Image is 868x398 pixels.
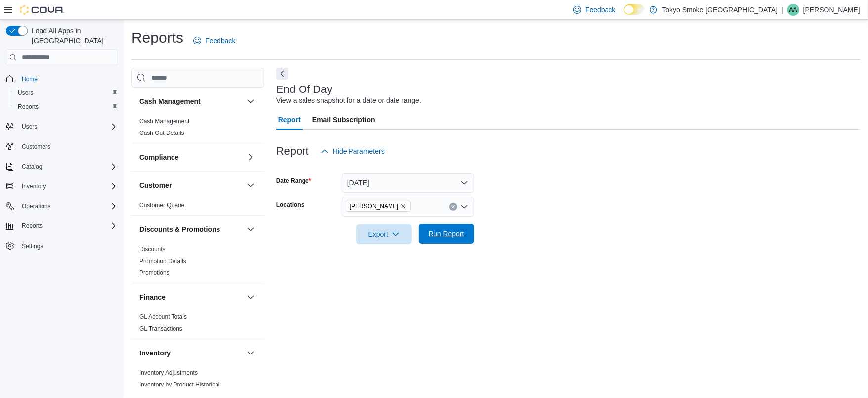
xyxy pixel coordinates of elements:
button: Remove Regina Quance from selection in this group [400,203,406,209]
button: Cash Management [245,95,257,107]
button: Users [2,120,122,133]
button: Compliance [139,152,243,162]
img: Cova [20,5,64,15]
a: Users [14,87,37,99]
div: Discounts & Promotions [131,243,264,283]
div: View a sales snapshot for a date or date range. [276,95,421,106]
div: Finance [131,311,264,339]
button: Discounts & Promotions [245,223,257,235]
span: Hide Parameters [333,146,385,156]
a: GL Transactions [139,325,182,332]
span: Users [18,89,33,97]
button: Hide Parameters [317,141,389,161]
span: Users [14,87,118,99]
button: Inventory [139,348,243,358]
span: Home [18,72,118,85]
span: Customers [22,143,50,151]
button: Finance [245,291,257,303]
span: Promotions [139,269,170,277]
button: Customer [139,180,243,190]
button: Export [356,224,412,244]
span: Inventory Adjustments [139,369,198,377]
button: Open list of options [460,203,468,211]
span: Users [18,121,118,133]
a: Customers [18,141,54,153]
div: Customer [131,199,264,215]
a: Settings [18,240,47,252]
a: Inventory by Product Historical [139,381,220,388]
button: Reports [2,219,122,233]
span: [PERSON_NAME] [350,201,399,211]
button: Customer [245,179,257,191]
button: Finance [139,292,243,302]
span: Load All Apps in [GEOGRAPHIC_DATA] [28,26,118,45]
button: Inventory [245,347,257,359]
a: Reports [14,101,43,113]
h1: Reports [131,28,183,47]
h3: Finance [139,292,166,302]
button: Customers [2,139,122,154]
button: Operations [18,200,55,212]
button: Next [276,68,288,80]
button: Settings [2,239,122,253]
input: Dark Mode [624,4,645,15]
span: Reports [14,101,118,113]
span: Report [278,110,301,130]
span: Reports [22,222,43,230]
a: Inventory Adjustments [139,369,198,376]
button: Run Report [419,224,474,244]
span: AA [789,4,797,16]
span: Catalog [22,163,42,171]
span: Cash Management [139,117,189,125]
span: Catalog [18,161,118,173]
span: Home [22,75,38,83]
button: Compliance [245,151,257,163]
button: Inventory [2,179,122,193]
h3: Discounts & Promotions [139,224,220,234]
button: Reports [10,100,122,114]
span: Inventory by Product Historical [139,381,220,389]
span: GL Transactions [139,325,182,333]
h3: Report [276,145,309,157]
a: GL Account Totals [139,313,187,320]
h3: End Of Day [276,84,333,95]
span: Run Report [429,229,464,239]
span: Discounts [139,245,166,253]
span: Operations [22,202,51,210]
a: Discounts [139,246,166,253]
a: Promotion Details [139,258,186,265]
a: Home [18,73,42,85]
span: Export [362,224,406,244]
span: Settings [18,240,118,252]
a: Cash Out Details [139,130,184,136]
span: Dark Mode [624,15,624,15]
span: Users [22,123,37,131]
button: Users [10,86,122,100]
span: Customers [18,140,118,153]
p: Tokyo Smoke [GEOGRAPHIC_DATA] [662,4,778,16]
span: Promotion Details [139,257,186,265]
div: Cash Management [131,115,264,143]
label: Locations [276,201,304,209]
h3: Customer [139,180,172,190]
button: Discounts & Promotions [139,224,243,234]
a: Feedback [189,31,239,50]
button: Catalog [18,161,46,173]
span: Feedback [205,36,235,45]
div: Asia Allen [787,4,799,16]
span: GL Account Totals [139,313,187,321]
span: Reports [18,103,39,111]
h3: Inventory [139,348,171,358]
button: Operations [2,199,122,213]
span: Settings [22,242,43,250]
button: Clear input [449,203,457,211]
button: Cash Management [139,96,243,106]
button: Reports [18,220,46,232]
h3: Cash Management [139,96,201,106]
span: Customer Queue [139,201,184,209]
p: | [781,4,783,16]
span: Feedback [585,5,615,15]
p: [PERSON_NAME] [803,4,860,16]
nav: Complex example [6,67,118,279]
a: Customer Queue [139,202,184,209]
